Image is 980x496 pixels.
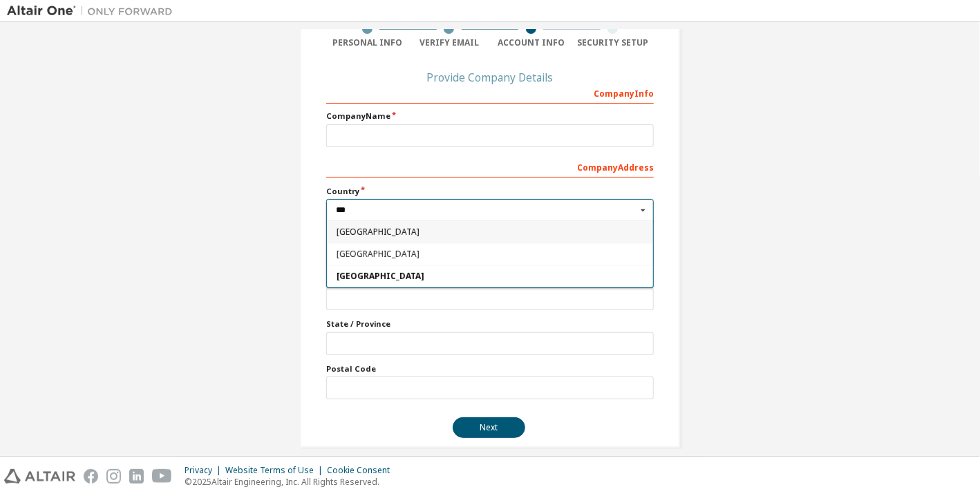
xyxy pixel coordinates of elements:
[326,82,654,104] div: Company Info
[225,465,327,476] div: Website Terms of Use
[337,228,644,236] span: [GEOGRAPHIC_DATA]
[408,37,491,48] div: Verify Email
[326,363,654,374] label: Postal Code
[326,318,654,330] label: State / Province
[337,250,644,258] span: [GEOGRAPHIC_DATA]
[572,37,654,48] div: Security Setup
[490,37,572,48] div: Account Info
[106,469,121,484] img: instagram.svg
[326,73,654,82] div: Provide Company Details
[4,469,75,484] img: altair_logo.svg
[185,476,398,488] p: © 2025 Altair Engineering, Inc. All Rights Reserved.
[7,4,180,18] img: Altair One
[129,469,144,484] img: linkedin.svg
[453,417,525,438] button: Next
[326,186,654,197] label: Country
[327,465,398,476] div: Cookie Consent
[84,469,98,484] img: facebook.svg
[152,469,172,484] img: youtube.svg
[337,272,644,280] span: [GEOGRAPHIC_DATA]
[326,111,654,122] label: Company Name
[326,37,408,48] div: Personal Info
[326,155,654,178] div: Company Address
[185,465,225,476] div: Privacy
